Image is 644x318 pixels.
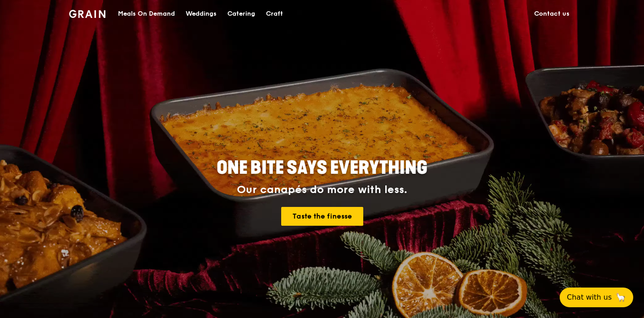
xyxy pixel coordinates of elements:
a: Contact us [529,0,575,27]
img: Grain [69,10,105,18]
span: 🦙 [615,292,626,303]
div: Meals On Demand [118,0,175,27]
a: Taste the finesse [281,207,363,226]
a: Craft [261,0,288,27]
div: Our canapés do more with less. [161,184,483,196]
a: Weddings [180,0,222,27]
span: ONE BITE SAYS EVERYTHING [217,157,427,179]
a: Catering [222,0,261,27]
div: Catering [227,0,255,27]
div: Weddings [186,0,217,27]
div: Craft [266,0,283,27]
button: Chat with us🦙 [560,288,633,307]
span: Chat with us [567,292,612,303]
